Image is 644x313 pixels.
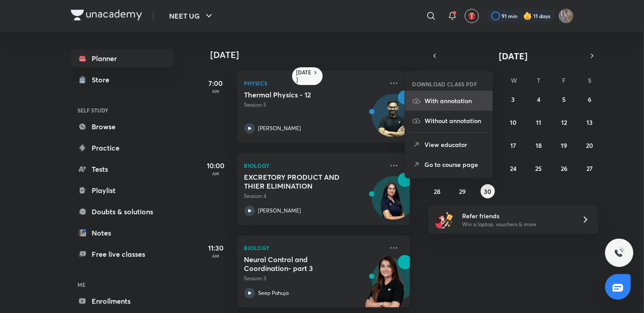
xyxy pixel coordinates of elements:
[436,211,453,228] img: referral
[71,103,174,118] h6: SELF STUDY
[198,243,234,253] h5: 11:30
[198,253,234,259] p: AM
[523,12,532,20] img: streak
[510,164,517,173] abbr: September 24, 2025
[258,207,301,215] p: [PERSON_NAME]
[71,224,174,242] a: Notes
[71,182,174,199] a: Playlist
[71,160,174,178] a: Tests
[484,187,492,196] abbr: September 30, 2025
[557,138,571,152] button: September 19, 2025
[424,140,486,149] p: View educator
[412,80,477,88] h6: DOWNLOAD CLASS PDF
[455,184,470,198] button: September 29, 2025
[588,76,591,85] abbr: Saturday
[536,141,542,150] abbr: September 18, 2025
[258,124,301,132] p: [PERSON_NAME]
[434,187,440,196] abbr: September 28, 2025
[71,71,174,89] a: Store
[536,118,541,127] abbr: September 11, 2025
[244,160,383,171] p: Biology
[506,138,520,152] button: September 17, 2025
[198,89,234,94] p: AM
[582,92,597,106] button: September 6, 2025
[441,50,586,62] button: [DATE]
[71,245,174,263] a: Free live classes
[198,78,234,89] h5: 7:00
[557,92,571,106] button: September 5, 2025
[71,139,174,157] a: Practice
[532,161,546,175] button: September 25, 2025
[459,187,466,196] abbr: September 29, 2025
[424,160,486,169] p: Go to course page
[297,69,312,83] h6: [DATE]
[532,138,546,152] button: September 18, 2025
[244,255,355,273] h5: Neural Control and Coordination- part 3
[468,12,476,20] img: avatar
[532,115,546,129] button: September 11, 2025
[244,90,355,99] h5: Thermal Physics - 12
[164,7,220,25] button: NEET UG
[211,50,419,60] h4: [DATE]
[582,161,597,175] button: September 27, 2025
[562,76,566,85] abbr: Friday
[430,184,444,198] button: September 28, 2025
[499,50,528,62] span: [DATE]
[511,76,517,85] abbr: Wednesday
[198,171,234,176] p: AM
[506,161,520,175] button: September 24, 2025
[462,211,571,220] h6: Refer friends
[588,95,591,104] abbr: September 6, 2025
[481,184,495,198] button: September 30, 2025
[557,115,571,129] button: September 12, 2025
[71,118,174,135] a: Browse
[244,101,383,109] p: Session 5
[561,164,567,173] abbr: September 26, 2025
[244,78,383,89] p: Physics
[465,9,479,23] button: avatar
[372,181,415,224] img: Avatar
[71,50,174,67] a: Planner
[462,220,571,228] p: Win a laptop, vouchers & more
[586,164,593,173] abbr: September 27, 2025
[71,277,174,292] h6: ME
[71,10,142,23] a: Company Logo
[614,247,625,258] img: ttu
[244,192,383,200] p: Session 4
[71,10,142,20] img: Company Logo
[532,92,546,106] button: September 4, 2025
[510,141,516,150] abbr: September 17, 2025
[244,274,383,282] p: Session 3
[424,116,486,125] p: Without annotation
[510,118,517,127] abbr: September 10, 2025
[582,115,597,129] button: September 13, 2025
[586,118,593,127] abbr: September 13, 2025
[557,161,571,175] button: September 26, 2025
[244,243,383,253] p: Biology
[537,76,540,85] abbr: Thursday
[506,115,520,129] button: September 10, 2025
[535,164,542,173] abbr: September 25, 2025
[92,74,115,85] div: Store
[506,92,520,106] button: September 3, 2025
[562,95,566,104] abbr: September 5, 2025
[71,203,174,220] a: Doubts & solutions
[372,99,415,141] img: Avatar
[258,289,289,297] p: Seep Pahuja
[71,292,174,310] a: Enrollments
[424,96,486,105] p: With annotation
[561,118,567,127] abbr: September 12, 2025
[198,160,234,171] h5: 10:00
[586,141,593,150] abbr: September 20, 2025
[511,95,515,104] abbr: September 3, 2025
[244,173,355,190] h5: EXCRETORY PRODUCT AND THIER ELIMINATION
[582,138,597,152] button: September 20, 2025
[559,8,574,23] img: shubhanshu yadav
[537,95,540,104] abbr: September 4, 2025
[561,141,567,150] abbr: September 19, 2025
